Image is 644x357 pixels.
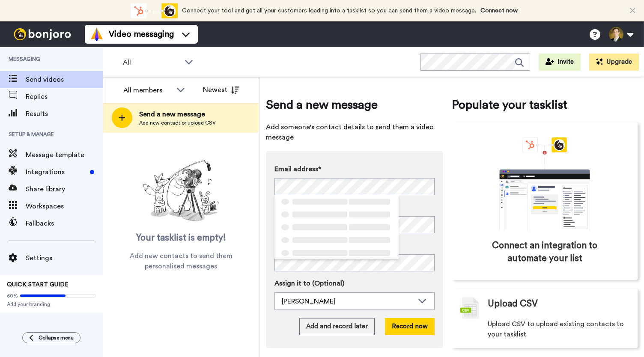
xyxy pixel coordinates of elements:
div: animation [131,3,178,18]
span: ‌ [281,211,289,217]
span: ‌ [349,224,390,230]
span: ‌ [281,199,289,205]
span: ‌ [292,199,347,205]
img: ready-set-action.png [138,157,224,225]
button: Invite [539,54,581,71]
span: Send videos [26,74,103,85]
span: Message template [26,150,103,160]
span: ‌ [292,211,347,217]
span: ‌ [349,199,390,205]
span: Connect your tool and get all your customers loading into a tasklist so you can send them a video... [182,8,476,14]
div: All members [123,85,172,95]
span: Connect an integration to automate your list [488,239,601,265]
img: csv-grey.png [460,297,479,319]
span: ‌ [281,224,289,230]
span: 60% [7,292,18,299]
span: Upload CSV to upload existing contacts to your tasklist [488,319,629,339]
span: Settings [26,253,103,263]
span: All [123,57,180,68]
label: Assign it to (Optional) [274,278,435,289]
span: Add someone's contact details to send them a video message [266,122,443,143]
button: Record now [385,318,435,335]
button: Newest [197,81,246,98]
div: [PERSON_NAME] [282,296,414,306]
button: Collapse menu [22,332,80,343]
span: Share library [26,184,103,194]
span: ‌ [292,224,347,230]
span: ‌ [292,237,347,243]
span: Results [26,109,103,119]
span: Workspaces [26,201,103,211]
label: Email address* [274,164,435,174]
button: Upgrade [589,54,639,71]
span: Populate your tasklist [452,96,638,113]
button: Add and record later [299,318,375,335]
span: Collapse menu [39,334,74,341]
span: Send a new message [266,96,443,113]
span: Integrations [26,167,86,177]
span: Add new contact or upload CSV [139,119,216,126]
span: Add your branding [7,301,96,308]
span: Video messaging [109,28,174,40]
span: QUICK START GUIDE [7,282,69,288]
span: Your tasklist is empty! [136,232,226,244]
img: bj-logo-header-white.svg [10,28,75,40]
span: ‌ [349,237,390,243]
div: animation [480,137,609,231]
span: Fallbacks [26,218,103,229]
span: Add new contacts to send them personalised messages [116,251,246,271]
span: ‌ [349,211,390,217]
span: ‌ [281,250,289,256]
img: vm-color.svg [90,27,104,41]
span: Upload CSV [488,297,538,310]
span: ‌ [281,237,289,243]
span: Send a new message [139,109,216,119]
span: ‌ [349,250,390,256]
span: Replies [26,92,103,102]
span: ‌ [292,250,347,256]
a: Connect now [480,8,518,14]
